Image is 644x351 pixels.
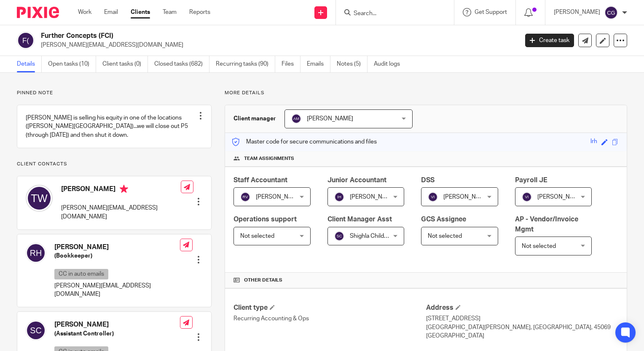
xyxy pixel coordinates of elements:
img: svg%3E [26,185,53,212]
p: Recurring Accounting & Ops [233,314,426,323]
p: [PERSON_NAME][EMAIL_ADDRESS][DOMAIN_NAME] [41,41,513,49]
p: Pinned note [17,90,212,96]
span: Staff Accountant [233,177,287,183]
span: Not selected [522,243,556,249]
img: svg%3E [240,192,250,202]
img: svg%3E [26,320,46,340]
h3: Client manager [233,114,276,123]
a: Emails [307,56,330,72]
h5: (Bookkeeper) [54,252,180,260]
img: svg%3E [334,231,344,241]
a: Recurring tasks (90) [216,56,275,72]
img: Pixie [17,7,59,18]
p: [PERSON_NAME][EMAIL_ADDRESS][DOMAIN_NAME] [61,204,181,221]
p: [GEOGRAPHIC_DATA] [426,332,618,340]
a: Reports [189,8,210,16]
p: [STREET_ADDRESS] [426,314,618,323]
span: Not selected [428,233,462,239]
span: Get Support [475,9,507,15]
img: svg%3E [522,192,532,202]
p: Client contacts [17,161,212,168]
p: [PERSON_NAME][EMAIL_ADDRESS][DOMAIN_NAME] [54,282,180,299]
img: svg%3E [17,32,35,49]
a: Email [104,8,118,16]
h5: (Assistant Controller) [54,330,180,338]
img: svg%3E [334,192,344,202]
h2: Further Concepts (FCI) [41,32,418,40]
span: [PERSON_NAME] [443,194,490,200]
a: Create task [525,34,574,47]
p: [GEOGRAPHIC_DATA][PERSON_NAME], [GEOGRAPHIC_DATA], 45069 [426,323,618,332]
h4: [PERSON_NAME] [54,243,180,252]
span: AP - Vendor/Invoice Mgmt [515,216,578,232]
div: lrh [590,137,597,147]
i: Primary [120,185,128,193]
a: Closed tasks (682) [154,56,209,72]
span: [PERSON_NAME] [256,194,302,200]
a: Team [163,8,177,16]
span: [PERSON_NAME] [537,194,584,200]
span: Client Manager Asst [327,216,392,223]
h4: [PERSON_NAME] [54,320,180,329]
h4: Address [426,303,618,312]
a: Work [78,8,91,16]
a: Details [17,56,42,72]
span: DSS [421,177,435,183]
input: Search [353,10,429,18]
img: svg%3E [604,6,618,19]
span: Operations support [233,216,297,223]
img: svg%3E [291,114,301,124]
p: [PERSON_NAME] [554,8,600,16]
span: Not selected [240,233,274,239]
span: [PERSON_NAME] [307,116,353,122]
span: Payroll JE [515,177,547,183]
img: svg%3E [26,243,46,263]
p: More details [225,90,627,96]
a: Client tasks (0) [102,56,148,72]
h4: [PERSON_NAME] [61,185,181,195]
span: GCS Assignee [421,216,466,223]
p: Master code for secure communications and files [231,138,377,146]
img: svg%3E [428,192,438,202]
span: [PERSON_NAME] [350,194,396,200]
a: Notes (5) [337,56,368,72]
a: Audit logs [374,56,406,72]
a: Files [282,56,301,72]
span: Junior Accountant [327,177,386,183]
h4: Client type [233,303,426,312]
span: Other details [244,277,282,284]
a: Clients [131,8,150,16]
a: Open tasks (10) [48,56,96,72]
span: Shighla Childers [350,233,392,239]
p: CC in auto emails [54,269,108,279]
span: Team assignments [244,155,294,162]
